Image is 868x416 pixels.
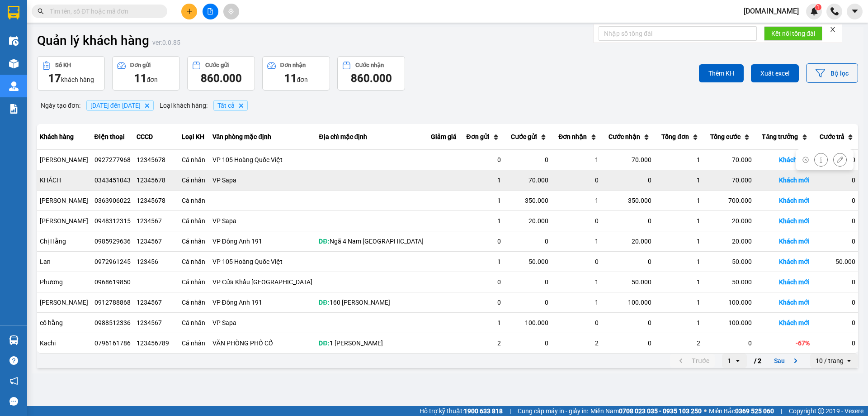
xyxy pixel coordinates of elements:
th: Tăng trưởng, not sorted [755,124,812,150]
span: 17 [48,72,61,85]
span: [DOMAIN_NAME] [736,5,806,17]
button: plus [181,4,197,19]
div: Đơn nhận [280,62,306,68]
div: 2 [554,339,599,348]
div: -67% [757,339,810,348]
img: warehouse-icon [9,59,19,68]
th: Cước nhận, not sorted [601,124,654,150]
div: Khách mới [757,237,810,246]
div: 20.000 [706,237,752,246]
img: solution-icon [9,104,19,114]
div: 0 [554,176,599,185]
div: 1 [462,318,501,327]
button: Bộ lọc [806,63,858,83]
div: 50.000 [815,257,855,266]
div: 2 [462,339,501,348]
th: Đơn gửi, not sorted [459,124,504,150]
div: 1234567 [137,237,176,246]
div: VĂN PHÒNG PHỐ CỔ [212,339,314,348]
div: 160 TRẦN QUANG KHẢI [319,298,425,307]
div: 1 [462,216,501,225]
div: 0 [462,155,501,164]
strong: 0708 023 035 - 0935 103 250 [619,407,702,415]
div: Khách mới [757,176,810,185]
button: Cước gửi860.000 [187,56,255,91]
div: VP Đông Anh 191 [212,298,314,307]
span: DĐ: [319,339,329,347]
div: 1 Lê Lai [319,339,425,348]
div: 0796161786 [94,339,131,348]
div: 0 [815,216,855,225]
button: Thêm KH [699,64,744,82]
div: Kachi [40,339,89,348]
div: Cá nhân [182,196,207,205]
div: 20.000 [706,216,752,225]
svg: open [845,357,853,364]
div: VP Sapa [212,216,314,225]
div: VP Cửa Khẩu [GEOGRAPHIC_DATA] [212,277,314,287]
div: Cước gửi [205,62,229,68]
h4: Quản lý khách hàng [37,33,858,49]
sup: 1 [815,4,821,10]
button: Số KH17khách hàng [37,56,105,91]
div: VP Đông Anh 191 [212,237,314,246]
div: 50.000 [706,277,752,287]
div: 0 [554,216,599,225]
span: Kết nối tổng đài [771,29,815,38]
div: 100.000 [706,298,752,307]
div: Cá nhân [182,216,207,225]
div: 2 [657,339,700,348]
div: VP 105 Hoàng Quốc Việt [212,257,314,266]
div: 0 [506,237,548,246]
th: Địa chỉ mặc định [316,124,427,150]
div: Giảm giá [430,131,457,142]
div: [PERSON_NAME] [40,196,89,205]
button: caret-down [847,4,863,19]
div: 1 [554,298,599,307]
div: 1 [462,176,501,185]
div: Cá nhân [182,257,207,266]
span: 1 [816,4,820,10]
th: Cước trả, not sorted [812,124,858,150]
div: 0 [815,298,855,307]
div: 0 [604,257,651,266]
div: 0 [506,155,548,164]
span: Loại khách hàng : [160,100,208,110]
div: 1 [657,176,700,185]
div: Cá nhân [182,237,207,246]
span: / 2 [754,355,761,366]
div: 50.000 [506,257,548,266]
div: đơn [117,71,175,86]
div: VP Sapa [212,176,314,185]
div: 1 [657,277,700,287]
div: [PERSON_NAME] [40,216,89,225]
span: 07/08/2025 đến 14/08/2025 [90,102,141,109]
th: Khách hàng [37,124,92,150]
div: Khách mới [757,257,810,266]
div: 0968619850 [94,277,131,287]
div: Khách mới [757,155,810,164]
div: 1 [554,277,599,287]
svg: open [734,357,741,364]
th: Văn phòng mặc định [210,124,316,150]
span: | [781,406,782,416]
div: Khách mới [757,216,810,225]
span: | [509,406,511,416]
div: 0343451043 [94,176,131,185]
div: 0 [815,196,855,205]
div: KHÁCH [40,176,89,185]
div: 0 [554,257,599,266]
span: Ngày tạo đơn : [41,100,80,110]
button: aim [223,4,239,19]
div: 1 [657,155,700,164]
img: phone-icon [830,7,839,15]
div: 0 [815,339,855,348]
span: search [38,8,44,14]
span: 11 [284,72,297,85]
span: Tất cả, close by backspace [213,100,248,111]
div: 20.000 [604,237,651,246]
strong: 1900 633 818 [464,407,503,415]
div: 0 [815,176,855,185]
div: 1 [727,356,731,365]
span: plus [186,8,193,14]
